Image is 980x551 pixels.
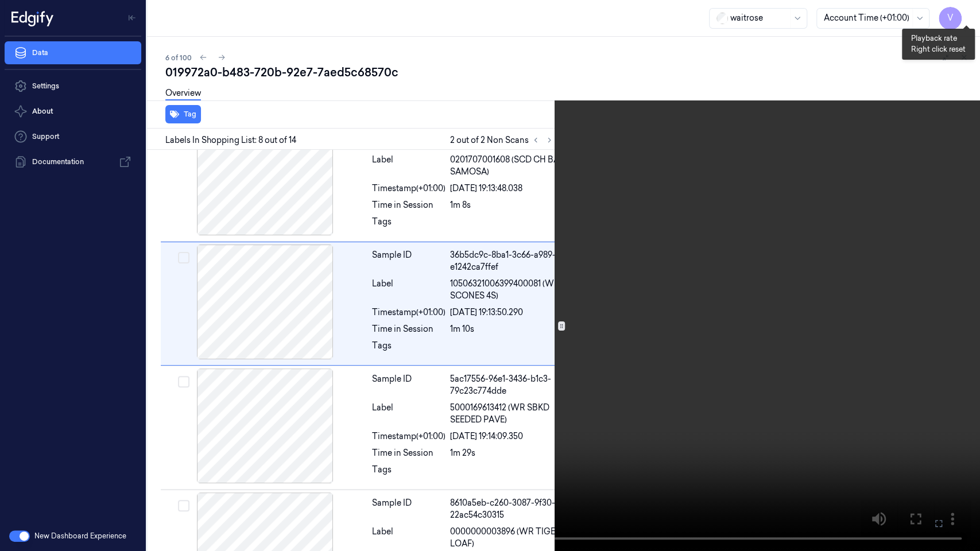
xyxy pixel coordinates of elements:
div: Sample ID [372,497,446,521]
div: 8610a5eb-c260-3087-9f30-22ac54c30315 [450,497,576,521]
span: 0201707001608 (SCD CH BALTI SAMOSA) [450,154,576,178]
div: Timestamp (+01:00) [372,306,446,319]
div: Time in Session [372,323,446,335]
a: Overview [165,87,201,100]
span: Labels In Shopping List: 8 out of 14 [165,134,296,146]
span: 10506321006399400081 (WR AB SCONES 4S) [450,278,576,302]
a: Data [5,41,141,64]
div: Sample ID [372,373,446,397]
div: Time in Session [372,447,446,459]
div: Tags [372,464,446,482]
div: 5ac17556-96e1-3436-b1c3-79c23c774dde [450,373,576,397]
div: Tags [372,216,446,234]
div: 1m 10s [450,323,576,335]
div: [DATE] 19:14:09.350 [450,430,576,443]
a: Settings [5,75,141,98]
button: Toggle Navigation [123,9,141,27]
span: 5000169613412 (WR SBKD SEEDED PAVE) [450,402,576,426]
div: Time in Session [372,199,446,211]
div: Timestamp (+01:00) [372,183,446,195]
span: 0000000003896 (WR TIGER LOAF) [450,526,576,550]
span: 6 of 100 [165,53,192,63]
div: Sample ID [372,249,446,273]
button: V [939,7,962,30]
button: About [5,100,141,123]
div: 019972a0-b483-720b-92e7-7aed5c68570c [165,64,971,80]
button: Select row [178,376,189,387]
button: Select row [178,500,189,511]
a: Support [5,125,141,148]
div: [DATE] 19:13:48.038 [450,183,576,195]
span: 2 out of 2 Non Scans [450,133,556,147]
a: Documentation [5,150,141,173]
div: 1m 8s [450,199,576,211]
div: Tags [372,340,446,358]
div: [DATE] 19:13:50.290 [450,306,576,319]
div: Label [372,526,446,550]
button: Tag [165,105,201,123]
button: Select row [178,252,189,263]
div: Label [372,154,446,178]
div: Label [372,278,446,302]
div: Label [372,402,446,426]
div: Timestamp (+01:00) [372,430,446,443]
div: 1m 29s [450,447,576,459]
div: 36b5dc9c-8ba1-3c66-a989-e1242ca7ffef [450,249,576,273]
